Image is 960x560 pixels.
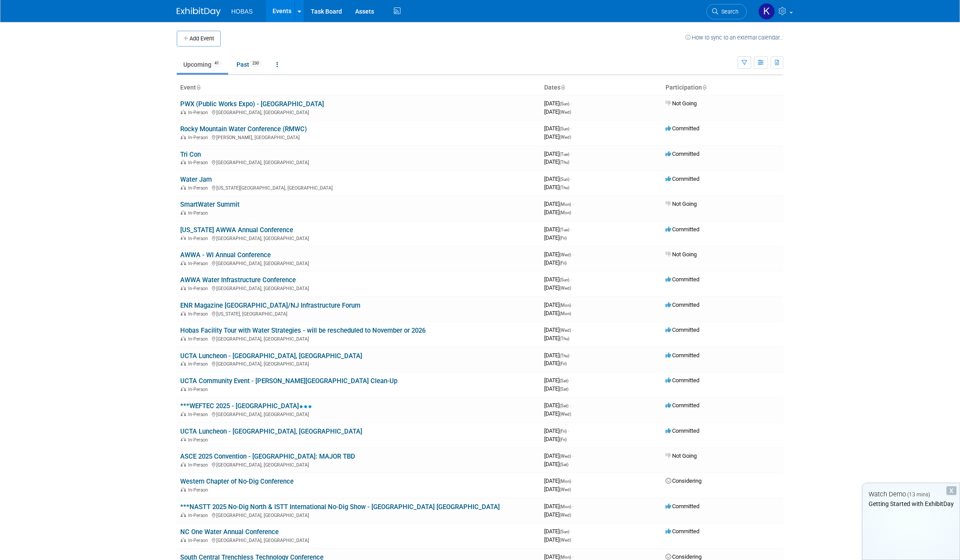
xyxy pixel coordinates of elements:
span: (Wed) [560,135,571,140]
span: (Sat) [560,378,568,383]
a: NC One Water Annual Conference [180,528,279,536]
span: Committed [665,125,699,132]
span: - [571,151,572,157]
span: Committed [665,176,699,182]
a: SmartWater Summit [180,201,240,208]
a: UCTA Luncheon - [GEOGRAPHIC_DATA], [GEOGRAPHIC_DATA] [180,352,362,360]
span: (Wed) [560,328,571,333]
th: Event [177,80,541,95]
a: ***NASTT 2025 No-Dig North & ISTT International No-Dig Show - [GEOGRAPHIC_DATA] [GEOGRAPHIC_DATA] [180,503,500,511]
img: In-Person Event [181,311,186,316]
span: - [570,402,571,409]
div: [US_STATE], [GEOGRAPHIC_DATA] [180,310,537,317]
span: Committed [665,377,699,384]
span: (Wed) [560,110,571,115]
span: [DATE] [544,477,574,484]
a: ***WEFTEC 2025 - [GEOGRAPHIC_DATA] [180,402,312,410]
a: Tri Con [180,151,201,158]
span: In-Person [188,236,211,241]
span: [DATE] [544,385,568,392]
th: Participation [662,80,783,95]
span: Not Going [665,251,697,258]
span: In-Person [188,336,211,342]
div: [GEOGRAPHIC_DATA], [GEOGRAPHIC_DATA] [180,511,537,518]
div: [GEOGRAPHIC_DATA], [GEOGRAPHIC_DATA] [180,536,537,543]
span: (Fri) [560,261,567,266]
span: [DATE] [544,461,568,467]
span: [DATE] [544,100,572,107]
img: In-Person Event [181,236,186,240]
span: Committed [665,226,699,233]
span: - [568,427,569,434]
span: Considering [665,553,702,560]
span: In-Person [188,160,211,165]
div: [GEOGRAPHIC_DATA], [GEOGRAPHIC_DATA] [180,284,537,291]
span: (Mon) [560,202,571,207]
img: In-Person Event [181,412,186,416]
span: In-Person [188,210,211,216]
span: (13 mins) [907,492,930,498]
span: (Mon) [560,504,571,509]
div: [GEOGRAPHIC_DATA], [GEOGRAPHIC_DATA] [180,158,537,165]
span: In-Person [188,311,211,317]
span: - [571,276,572,283]
span: (Tue) [560,227,569,232]
span: [DATE] [544,377,571,384]
span: [DATE] [544,184,569,190]
span: (Mon) [560,311,571,316]
span: (Sun) [560,126,569,131]
img: In-Person Event [181,110,186,114]
div: Getting Started with ExhibitDay [862,499,960,508]
div: [GEOGRAPHIC_DATA], [GEOGRAPHIC_DATA] [180,108,537,115]
span: - [571,100,572,107]
span: Committed [665,151,699,157]
a: Sort by Participation Type [702,84,706,91]
span: [DATE] [544,452,574,459]
img: In-Person Event [181,160,186,164]
span: [DATE] [544,259,567,266]
span: (Thu) [560,336,569,341]
span: (Sat) [560,387,568,391]
span: (Mon) [560,555,571,560]
span: In-Person [188,387,211,392]
img: In-Person Event [181,286,186,290]
span: [DATE] [544,536,571,543]
img: Krzysztof Kwiatkowski [758,3,775,20]
span: [DATE] [544,410,571,417]
span: (Sat) [560,403,568,408]
span: [DATE] [544,158,569,165]
a: ENR Magazine [GEOGRAPHIC_DATA]/NJ Infrastructure Forum [180,302,360,309]
div: [GEOGRAPHIC_DATA], [GEOGRAPHIC_DATA] [180,259,537,266]
span: Committed [665,402,699,409]
span: Committed [665,302,699,308]
span: [DATE] [544,327,574,333]
span: Committed [665,327,699,333]
span: 230 [250,60,262,67]
span: [DATE] [544,503,574,510]
a: UCTA Community Event - [PERSON_NAME][GEOGRAPHIC_DATA] Clean-Up [180,377,397,385]
div: Dismiss [946,486,956,495]
span: - [572,477,574,484]
span: (Sun) [560,529,569,534]
div: [PERSON_NAME], [GEOGRAPHIC_DATA] [180,133,537,140]
a: Western Chapter of No-Dig Conference [180,477,294,485]
a: Sort by Start Date [560,84,565,91]
img: In-Person Event [181,487,186,492]
span: In-Person [188,487,211,493]
span: [DATE] [544,125,572,132]
button: Add Event [177,31,221,47]
span: - [571,125,572,132]
span: (Wed) [560,538,571,542]
span: Not Going [665,201,697,207]
span: (Fri) [560,437,567,442]
span: Not Going [665,100,697,107]
span: [DATE] [544,402,571,409]
a: Rocky Mountain Water Conference (RMWC) [180,125,307,133]
span: (Fri) [560,429,567,434]
span: [DATE] [544,209,571,215]
span: (Mon) [560,303,571,308]
span: [DATE] [544,486,571,492]
img: In-Person Event [181,513,186,517]
span: (Sun) [560,277,569,282]
span: (Wed) [560,412,571,416]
